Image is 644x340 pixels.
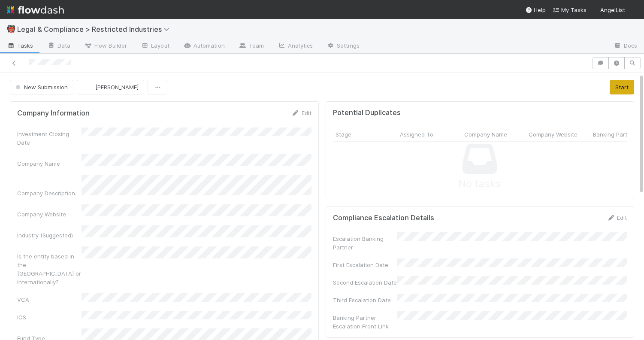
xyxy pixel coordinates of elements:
span: No tasks [458,176,501,192]
span: Flow Builder [84,41,127,50]
img: logo-inverted-e16ddd16eac7371096b0.svg [7,3,64,17]
button: Start [610,80,634,94]
div: Company Website [17,210,82,219]
span: Legal & Compliance > Restricted Industries [17,25,174,33]
button: New Submission [10,80,73,94]
div: Industry (Suggested) [17,231,82,240]
span: AngelList [600,6,625,13]
img: avatar_c545aa83-7101-4841-8775-afeaaa9cc762.png [629,6,637,15]
a: Settings [320,39,366,53]
span: Tasks [7,41,33,50]
a: My Tasks [553,6,587,14]
span: 👹 [7,25,15,33]
span: New Submission [14,84,68,91]
h5: Compliance Escalation Details [333,214,434,222]
span: Stage [336,130,351,139]
div: IOS [17,313,82,322]
a: Analytics [271,39,320,53]
button: [PERSON_NAME] [77,80,144,94]
div: VCA [17,295,82,304]
img: avatar_c545aa83-7101-4841-8775-afeaaa9cc762.png [84,83,93,91]
div: Second Escalation Date [333,278,397,287]
span: Company Website [529,130,577,139]
div: First Escalation Date [333,261,397,269]
span: [PERSON_NAME] [95,84,139,91]
div: Banking Partner Escalation Front Link [333,313,397,331]
span: Company Name [464,130,507,139]
div: Help [525,6,546,14]
a: Team [232,39,271,53]
a: Flow Builder [77,39,134,53]
div: Is the entity based in the [GEOGRAPHIC_DATA] or internationally? [17,252,82,286]
a: Edit [291,109,311,116]
span: Assigned To [400,130,433,139]
div: Escalation Banking Partner [333,234,397,252]
div: Company Description [17,189,82,197]
a: Docs [607,39,644,53]
span: My Tasks [553,6,587,13]
a: Automation [176,39,232,53]
div: Investment Closing Date [17,130,82,147]
a: Layout [134,39,176,53]
div: Third Escalation Date [333,296,397,304]
a: Data [40,39,77,53]
a: Edit [607,214,627,221]
h5: Potential Duplicates [333,109,401,117]
h5: Company Information [17,109,90,118]
div: Company Name [17,159,82,168]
